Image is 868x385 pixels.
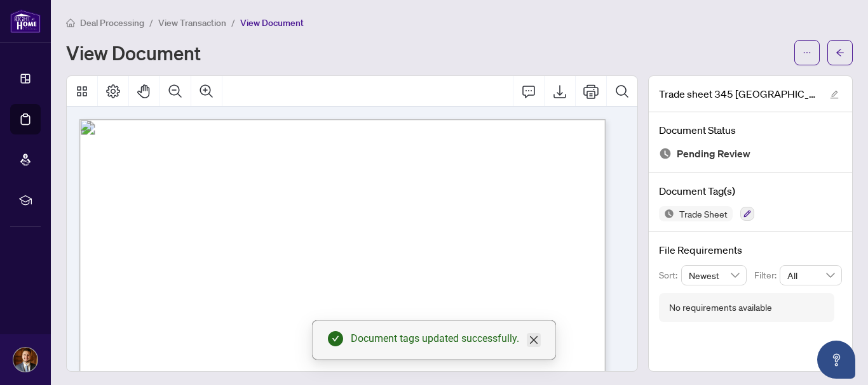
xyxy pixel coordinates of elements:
span: ellipsis [803,48,811,57]
p: Filter: [754,268,780,282]
span: home [66,18,75,27]
img: logo [10,10,41,33]
span: All [787,266,834,285]
span: check-circle [328,331,343,346]
h4: Document Tag(s) [659,183,842,199]
button: Open asap [817,341,855,379]
img: Document Status [659,147,672,160]
span: View Document [240,17,304,29]
h4: Document Status [659,122,842,138]
span: Trade Sheet [674,209,733,218]
h4: File Requirements [659,242,842,258]
img: Profile Icon [13,348,37,372]
img: Status Icon [659,206,674,221]
a: Close [527,333,541,347]
li: / [149,15,153,30]
h1: View Document [66,42,201,63]
p: Sort: [659,268,681,282]
span: View Transaction [158,17,226,29]
span: Pending Review [677,145,750,162]
span: Trade sheet 345 [GEOGRAPHIC_DATA]pdf [659,86,818,101]
span: Deal Processing [80,17,144,29]
span: arrow-left [836,48,844,57]
span: Newest [689,266,740,285]
li: / [231,15,235,30]
div: No requirements available [669,301,772,315]
span: edit [830,90,839,99]
div: Document tags updated successfully. [351,331,540,346]
span: close [529,335,539,345]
